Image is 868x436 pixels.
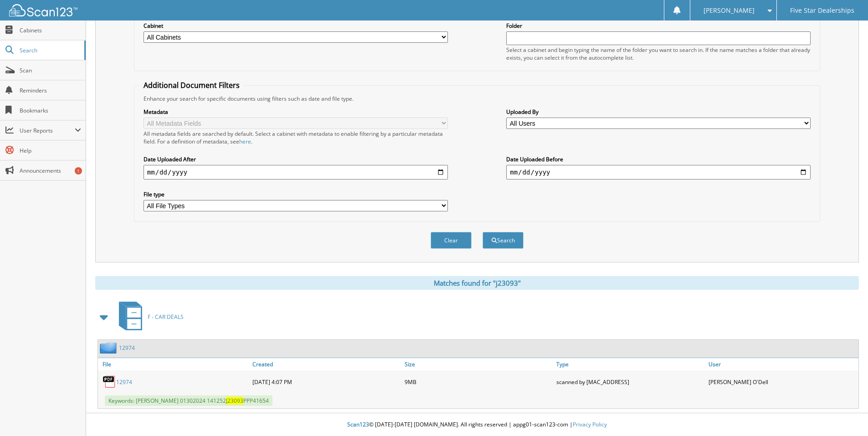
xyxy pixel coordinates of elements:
legend: Additional Document Filters [139,80,244,90]
label: Cabinet [144,22,448,30]
div: Enhance your search for specific documents using filters such as date and file type. [139,95,815,103]
span: Cabinets [20,26,81,34]
input: end [506,165,811,180]
span: [PERSON_NAME] [704,8,755,13]
button: Clear [431,232,472,249]
img: PDF.png [103,375,116,389]
a: 12974 [116,378,132,386]
div: scanned by [MAC_ADDRESS] [554,373,706,391]
span: Bookmarks [20,107,81,114]
div: © [DATE]-[DATE] [DOMAIN_NAME]. All rights reserved | appg01-scan123-com | [86,414,868,436]
a: Type [554,358,706,370]
div: [DATE] 4:07 PM [250,373,402,391]
div: Matches found for "j23093" [95,276,859,290]
label: Date Uploaded After [144,155,448,163]
span: User Reports [20,127,75,134]
span: J23093 [226,397,243,405]
img: folder2.png [100,342,119,354]
div: All metadata fields are searched by default. Select a cabinet with metadata to enable filtering b... [144,130,448,145]
a: here [239,138,251,145]
span: Five Star Dealerships [790,8,854,13]
input: start [144,165,448,180]
div: 1 [75,167,82,174]
span: Scan [20,67,81,74]
span: Search [20,46,80,54]
span: F - CAR DEALS [148,313,184,321]
span: Reminders [20,87,81,94]
a: Privacy Policy [573,421,607,428]
img: scan123-logo-white.svg [9,4,77,16]
button: Search [483,232,524,249]
label: Metadata [144,108,448,116]
a: F - CAR DEALS [113,299,184,335]
div: [PERSON_NAME] O'Dell [706,373,858,391]
a: Created [250,358,402,370]
label: Folder [506,22,811,30]
span: Keywords: [PERSON_NAME] 01302024 141252 PPP41654 [105,395,272,406]
label: File type [144,190,448,198]
span: Announcements [20,167,81,174]
a: User [706,358,858,370]
div: Select a cabinet and begin typing the name of the folder you want to search in. If the name match... [506,46,811,62]
a: 12974 [119,344,135,352]
a: File [98,358,250,370]
span: Help [20,147,81,154]
label: Date Uploaded Before [506,155,811,163]
div: 9MB [402,373,555,391]
span: Scan123 [347,421,369,428]
label: Uploaded By [506,108,811,116]
iframe: Chat Widget [822,392,868,436]
a: Size [402,358,555,370]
